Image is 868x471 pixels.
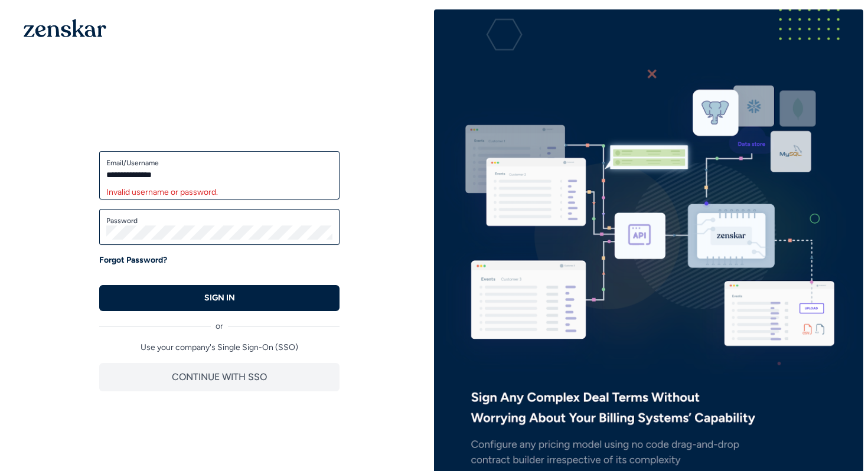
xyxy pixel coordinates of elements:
[204,292,235,304] p: SIGN IN
[24,19,106,37] img: 1OGAJ2xQqyY4LXKgY66KYq0eOWRCkrZdAb3gUhuVAqdWPZE9SRJmCz+oDMSn4zDLXe31Ii730ItAGKgCKgCCgCikA4Av8PJUP...
[99,285,340,311] button: SIGN IN
[99,363,340,391] button: CONTINUE WITH SSO
[99,342,340,354] p: Use your company's Single Sign-On (SSO)
[106,187,332,198] div: Invalid username or password.
[99,254,167,266] a: Forgot Password?
[106,216,332,225] label: Password
[99,311,340,332] div: or
[106,158,332,168] label: Email/Username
